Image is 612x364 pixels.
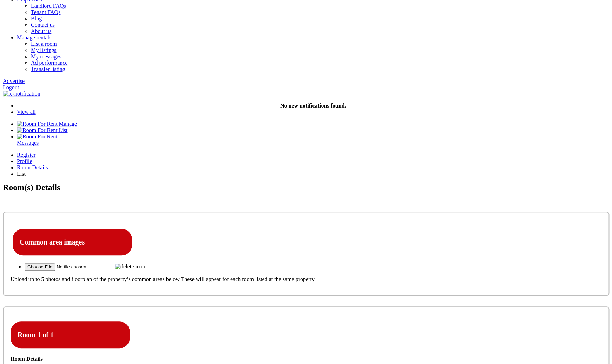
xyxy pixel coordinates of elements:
span: Room Details [17,164,48,170]
a: Manage rentals [17,34,51,40]
a: Contact us [31,22,55,28]
img: Room For Rent [17,134,58,140]
a: Register [17,152,609,158]
a: Transfer listing [31,66,65,72]
a: Logout [3,84,19,90]
h4: Room Details [11,356,601,362]
span: List [17,171,26,177]
span: Manage [59,121,77,127]
a: List a room [31,41,57,47]
a: Ad performance [31,60,67,66]
img: Room For Rent [17,127,58,134]
a: View all [17,109,36,115]
a: Room For Rent Messages [17,134,609,146]
a: Manage [17,121,77,127]
span: Messages [17,140,39,146]
a: Room Details [17,164,609,171]
a: List [17,127,67,133]
a: About us [31,28,51,34]
a: Blog [31,15,42,21]
a: Advertise [3,78,25,84]
img: delete icon [115,264,145,270]
a: My messages [31,53,61,59]
img: Room For Rent [17,121,58,127]
strong: No new notifications found. [280,103,346,109]
p: Upload up to 5 photos and floorplan of the property’s common areas below These will appear for ea... [11,276,601,282]
a: My listings [31,47,56,53]
a: Tenant FAQs [31,9,60,15]
a: Landlord FAQs [31,3,66,9]
img: ic-notification [3,91,40,97]
h4: Common area images [20,238,125,246]
span: Profile [17,158,32,164]
span: List [59,127,68,133]
h2: Room(s) Details [3,183,609,204]
span: Register [17,152,35,158]
a: Profile [17,158,609,164]
h4: Room 1 of 1 [18,331,123,339]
